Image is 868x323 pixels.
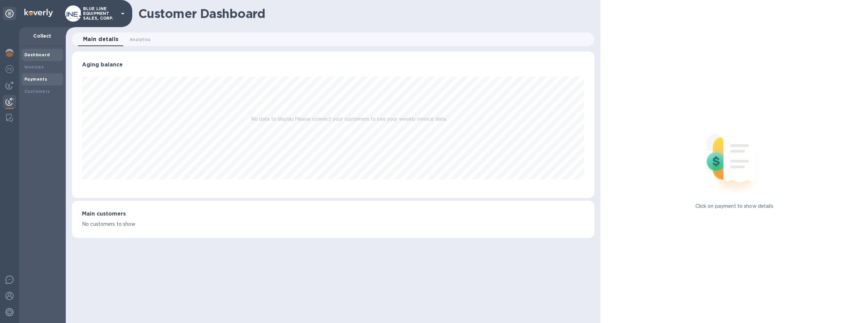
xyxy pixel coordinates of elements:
[24,33,60,39] p: Collect
[24,52,50,57] b: Dashboard
[83,6,117,21] p: BLUE LINE EQUIPMENT SALES, CORP.
[24,89,50,94] b: Customers
[5,65,14,73] img: Foreign exchange
[130,36,151,43] span: Analytics
[24,64,44,69] b: Invoices
[82,211,584,217] h3: Main customers
[695,203,773,210] p: Click on payment to show details
[82,221,584,228] p: No customers to show
[24,77,47,82] b: Payments
[82,62,584,68] h3: Aging balance
[24,9,53,17] img: Logo
[3,7,16,20] div: Unpin categories
[83,35,119,44] span: Main details
[138,6,590,21] h1: Customer Dashboard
